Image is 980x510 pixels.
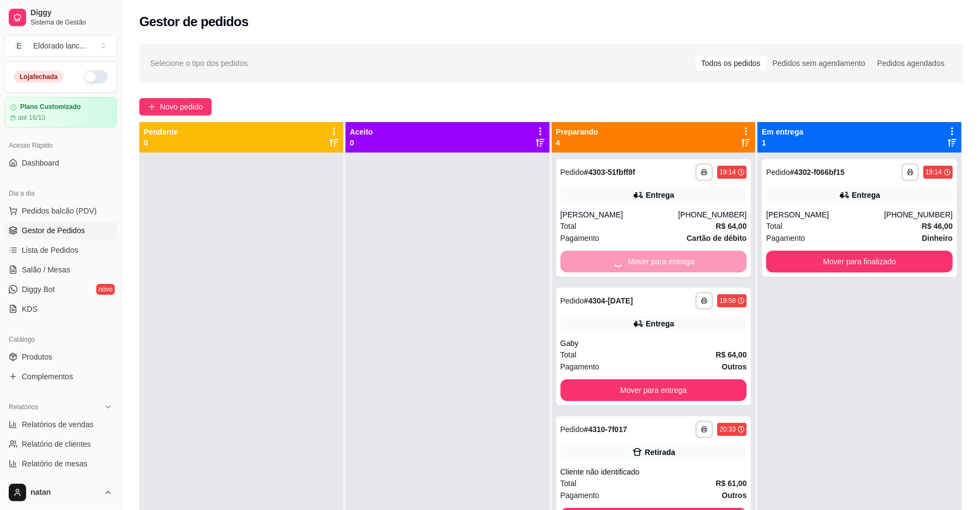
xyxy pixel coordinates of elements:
[560,209,679,220] div: [PERSON_NAME]
[139,98,212,116] button: Novo pedido
[560,232,600,244] span: Pagamento
[4,154,117,172] a: Dashboard
[762,137,803,148] p: 1
[4,35,117,57] button: Select a team
[148,103,156,111] span: plus
[30,488,100,497] span: natan
[14,71,64,83] div: Loja fechada
[150,57,248,69] span: Selecione o tipo dos pedidos
[30,18,113,27] span: Sistema de Gestão
[790,168,845,177] strong: # 4302-f066bf15
[33,40,86,51] div: Eldorado lanc ...
[139,13,249,31] h2: Gestor de pedidos
[560,466,747,477] div: Cliente não identificado
[695,56,767,71] div: Todos os pedidos
[719,168,736,177] div: 19:14
[560,220,577,232] span: Total
[645,447,675,458] div: Retirada
[22,225,85,236] span: Gestor de Pedidos
[766,168,790,177] span: Pedido
[4,97,117,128] a: Plano Customizadoaté 16/10
[84,70,108,83] button: Alterar Status
[767,56,871,71] div: Pedidos sem agendamento
[560,489,600,501] span: Pagamento
[719,425,736,434] div: 20:33
[14,40,24,51] span: E
[160,101,203,113] span: Novo pedido
[4,455,117,472] a: Relatório de mesas
[646,318,674,329] div: Entrega
[22,439,91,450] span: Relatório de clientes
[22,419,94,430] span: Relatórios de vendas
[22,458,88,469] span: Relatório de mesas
[18,113,45,122] article: até 16/10
[556,137,599,148] p: 4
[350,126,373,137] p: Aceito
[678,209,747,220] div: [PHONE_NUMBER]
[4,475,117,492] a: Relatório de fidelidadenovo
[4,331,117,348] div: Catálogo
[722,362,747,371] strong: Outros
[719,296,736,305] div: 19:58
[22,303,38,314] span: KDS
[4,300,117,318] a: KDS
[884,209,953,220] div: [PHONE_NUMBER]
[584,168,635,177] strong: # 4303-51fbff8f
[4,241,117,259] a: Lista de Pedidos
[560,168,584,177] span: Pedido
[722,491,747,500] strong: Outros
[4,479,117,506] button: natan
[560,296,584,305] span: Pedido
[22,351,52,362] span: Produtos
[22,371,73,382] span: Complementos
[144,126,178,137] p: Pendente
[350,137,373,148] p: 0
[560,349,577,361] span: Total
[4,202,117,220] button: Pedidos balcão (PDV)
[4,137,117,154] div: Acesso Rápido
[922,234,953,242] strong: Dinheiro
[584,425,627,434] strong: # 4310-7f017
[584,296,633,305] strong: # 4304-[DATE]
[9,403,38,411] span: Relatórios
[4,416,117,433] a: Relatórios de vendas
[4,261,117,278] a: Salão / Mesas
[22,264,70,275] span: Salão / Mesas
[560,361,600,373] span: Pagamento
[4,281,117,298] a: Diggy Botnovo
[560,425,584,434] span: Pedido
[560,477,577,489] span: Total
[926,168,942,177] div: 19:14
[22,245,78,256] span: Lista de Pedidos
[762,126,803,137] p: Em entrega
[560,338,747,349] div: Gaby
[4,185,117,202] div: Dia a dia
[30,8,113,18] span: Diggy
[716,350,747,359] strong: R$ 64,00
[4,4,117,31] a: DiggySistema de Gestão
[766,232,805,244] span: Pagamento
[646,190,674,201] div: Entrega
[556,126,599,137] p: Preparando
[766,209,884,220] div: [PERSON_NAME]
[4,368,117,385] a: Complementos
[560,379,747,401] button: Mover para entrega
[4,222,117,239] a: Gestor de Pedidos
[22,157,59,168] span: Dashboard
[716,222,747,230] strong: R$ 64,00
[4,435,117,453] a: Relatório de clientes
[852,190,880,201] div: Entrega
[716,479,747,488] strong: R$ 61,00
[766,251,953,272] button: Mover para finalizado
[4,348,117,366] a: Produtos
[922,222,953,230] strong: R$ 46,00
[20,103,81,111] article: Plano Customizado
[766,220,782,232] span: Total
[144,137,178,148] p: 0
[871,56,951,71] div: Pedidos agendados
[687,234,747,242] strong: Cartão de débito
[22,205,97,216] span: Pedidos balcão (PDV)
[22,284,55,295] span: Diggy Bot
